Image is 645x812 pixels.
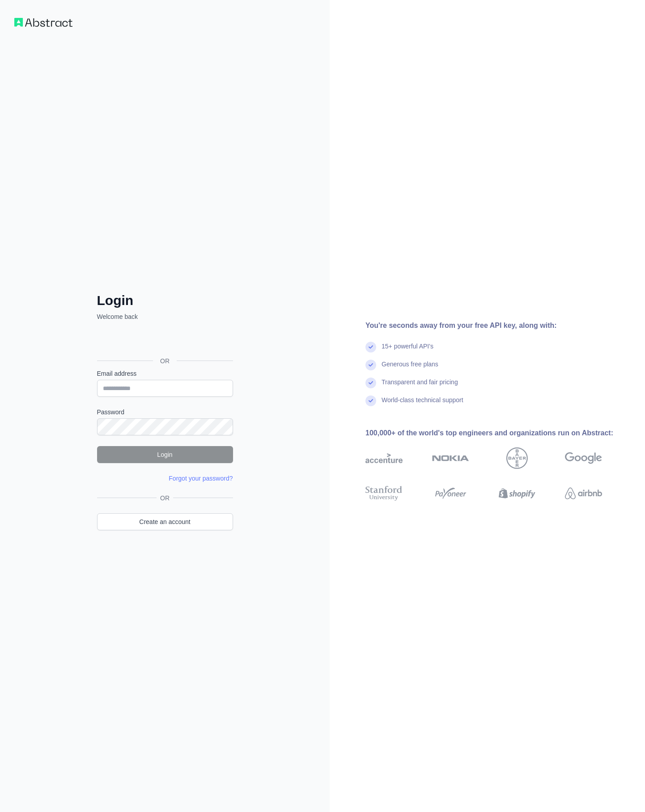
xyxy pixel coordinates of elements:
img: bayer [506,447,528,469]
label: Email address [97,369,233,378]
button: Login [97,446,233,463]
img: google [565,447,602,469]
a: Create an account [97,513,233,530]
img: payoneer [432,484,469,503]
img: Workflow [14,18,72,27]
div: Generous free plans [382,360,438,378]
img: check mark [365,360,376,370]
img: accenture [365,447,403,469]
div: Transparent and fair pricing [382,378,458,395]
img: shopify [499,484,536,503]
a: Forgot your password? [169,475,233,482]
div: You're seconds away from your free API key, along with: [365,320,631,331]
img: check mark [365,395,376,406]
p: Welcome back [97,312,233,321]
img: check mark [365,378,376,388]
span: OR [157,494,173,503]
iframe: Sign in with Google Button [93,331,236,351]
div: 100,000+ of the world's top engineers and organizations run on Abstract: [365,428,631,438]
div: World-class technical support [382,395,463,413]
img: check mark [365,342,376,352]
div: 15+ powerful API's [382,342,433,360]
h2: Login [97,292,233,309]
img: nokia [432,447,469,469]
span: OR [153,357,177,365]
img: stanford university [365,484,403,503]
img: airbnb [565,484,602,503]
label: Password [97,408,233,417]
